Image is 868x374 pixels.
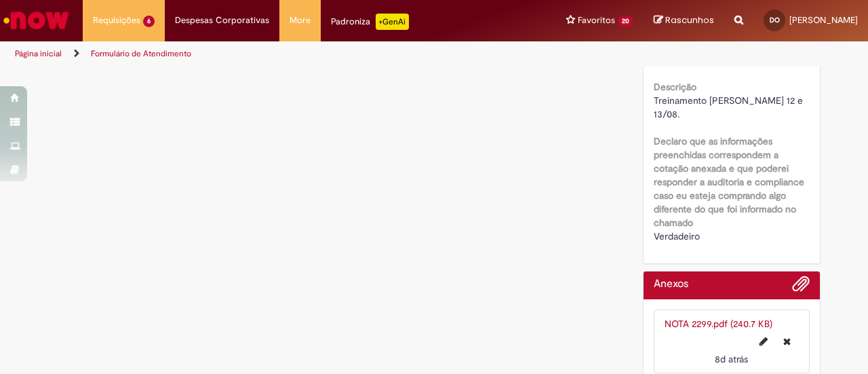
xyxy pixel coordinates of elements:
time: 20/08/2025 16:42:28 [715,353,748,365]
b: Descrição [654,81,696,93]
span: Verdadeiro [654,230,700,242]
ul: Trilhas de página [10,41,568,67]
span: 6 [143,16,155,27]
span: DO [770,16,780,24]
span: Treinamento [PERSON_NAME] 12 e 13/08. [654,94,806,120]
span: Rascunhos [665,14,714,26]
span: 8d atrás [715,353,748,365]
span: [PERSON_NAME] [789,14,858,26]
button: Editar nome de arquivo NOTA 2299.pdf [751,331,776,352]
span: More [290,14,311,27]
a: Formulário de Atendimento [91,48,191,59]
span: Favoritos [578,14,615,27]
span: 20 [618,16,633,27]
img: ServiceNow [1,7,71,34]
a: Rascunhos [654,14,714,27]
a: Página inicial [15,48,62,59]
div: Padroniza [331,14,409,30]
button: Adicionar anexos [792,275,810,299]
a: NOTA 2299.pdf (240.7 KB) [665,318,772,330]
h2: Anexos [654,278,688,291]
p: +GenAi [376,14,409,30]
span: Despesas Corporativas [175,14,269,27]
span: Requisições [93,14,140,27]
button: Excluir NOTA 2299.pdf [775,331,799,352]
b: Declaro que as informações preenchidas correspondem a cotação anexada e que poderei responder a a... [654,135,804,229]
